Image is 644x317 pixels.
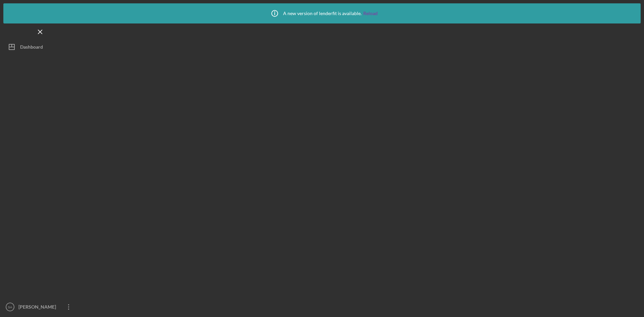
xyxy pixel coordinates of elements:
button: Dashboard [3,40,77,54]
div: Dashboard [20,40,43,55]
button: SA[PERSON_NAME] [3,300,77,314]
text: SA [8,305,12,309]
div: [PERSON_NAME] [17,300,60,315]
div: A new version of lenderfit is available. [266,5,378,22]
a: Reload [363,11,378,16]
